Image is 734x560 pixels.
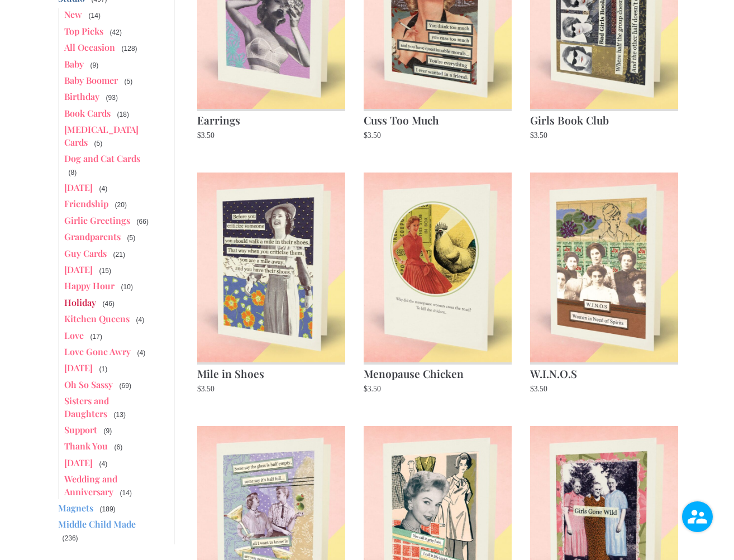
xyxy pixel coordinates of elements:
[64,41,115,53] a: All Occasion
[64,74,118,86] a: Baby Boomer
[64,346,131,357] a: Love Gone Awry
[58,518,136,530] a: Middle Child Made
[64,395,109,419] a: Sisters and Daughters
[64,8,82,20] a: New
[364,385,381,393] bdi: 3.50
[102,299,116,309] span: (46)
[64,123,139,147] a: [MEDICAL_DATA] Cards
[64,107,111,119] a: Book Cards
[61,533,79,543] span: (236)
[530,173,678,363] img: W.I.N.O.S
[126,233,137,243] span: (5)
[364,109,512,129] h2: Cuss Too Much
[93,138,104,149] span: (5)
[64,457,93,468] a: [DATE]
[103,426,113,436] span: (9)
[136,217,150,227] span: (66)
[98,459,109,469] span: (4)
[364,173,512,363] img: Menopause Chicken
[118,381,132,391] span: (69)
[64,198,108,209] a: Friendship
[58,502,93,514] a: Magnets
[364,385,368,393] span: $
[197,362,345,382] h2: Mile in Shoes
[89,332,103,342] span: (17)
[197,131,215,140] bdi: 3.50
[64,424,97,435] a: Support
[99,504,117,514] span: (189)
[64,25,103,37] a: Top Picks
[64,247,107,259] a: Guy Cards
[123,76,134,87] span: (5)
[113,442,124,452] span: (6)
[88,11,102,21] span: (14)
[530,109,678,129] h2: Girls Book Club
[113,410,127,420] span: (13)
[89,60,100,70] span: (9)
[64,329,84,341] a: Love
[197,173,345,363] img: Mile in Shoes
[364,362,512,382] h2: Menopause Chicken
[64,152,140,164] a: Dog and Cat Cards
[114,200,128,210] span: (20)
[121,44,139,54] span: (128)
[64,58,84,70] a: Baby
[98,266,112,276] span: (15)
[112,250,126,260] span: (21)
[530,362,678,382] h2: W.I.N.O.S
[64,362,93,374] a: [DATE]
[98,364,109,374] span: (1)
[197,109,345,129] h2: Earrings
[109,27,123,37] span: (42)
[64,280,115,291] a: Happy Hour
[68,167,78,178] span: (8)
[98,184,109,194] span: (4)
[197,173,345,396] a: Mile in Shoes $3.50
[530,385,547,393] bdi: 3.50
[64,440,108,452] a: Thank You
[135,315,146,325] span: (4)
[364,131,368,140] span: $
[197,385,201,393] span: $
[530,385,534,393] span: $
[364,173,512,396] a: Menopause Chicken $3.50
[64,296,96,308] a: Holiday
[64,90,99,102] a: Birthday
[120,282,134,292] span: (10)
[119,488,133,498] span: (14)
[64,473,117,497] a: Wedding and Anniversary
[530,131,534,140] span: $
[64,379,113,390] a: Oh So Sassy
[197,385,215,393] bdi: 3.50
[64,214,130,226] a: Girlie Greetings
[64,264,93,275] a: [DATE]
[530,131,547,140] bdi: 3.50
[197,131,201,140] span: $
[116,109,130,119] span: (18)
[136,348,147,358] span: (4)
[530,173,678,396] a: W.I.N.O.S $3.50
[64,313,130,324] a: Kitchen Queens
[105,93,119,103] span: (93)
[682,501,713,532] img: user.png
[64,231,121,242] a: Grandparents
[64,181,93,193] a: [DATE]
[364,131,381,140] bdi: 3.50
